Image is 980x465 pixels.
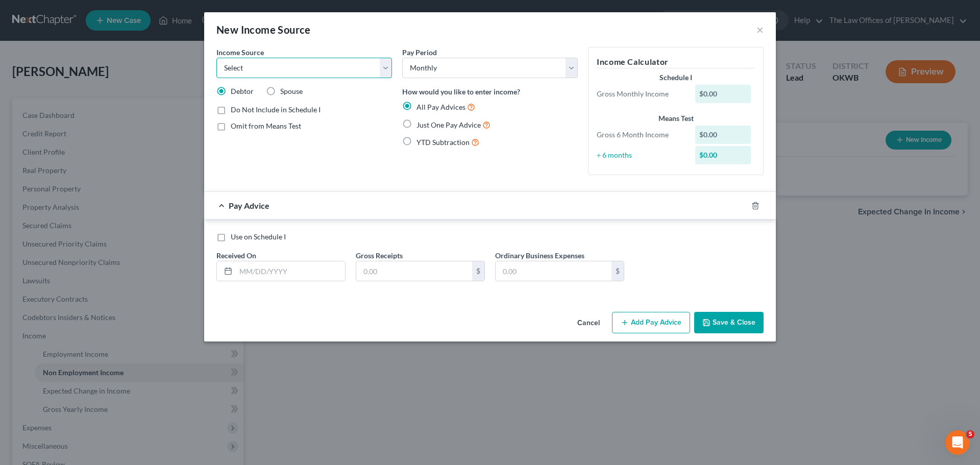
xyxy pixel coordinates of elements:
[592,130,690,140] div: Gross 6 Month Income
[472,261,484,281] div: $
[236,261,345,281] input: MM/DD/YYYY
[402,86,520,97] label: How would you like to enter income?
[966,430,974,438] span: 5
[416,120,481,129] span: Just One Pay Advice
[356,261,472,281] input: 0.00
[612,312,690,333] button: Add Pay Advice
[231,121,301,130] span: Omit from Means Test
[756,23,764,36] button: ×
[611,261,624,281] div: $
[416,138,470,146] span: YTD Subtraction
[231,87,254,95] span: Debtor
[597,56,755,68] h5: Income Calculator
[216,251,256,260] span: Received On
[569,313,608,333] button: Cancel
[496,261,611,281] input: 0.00
[231,105,321,114] span: Do Not Include in Schedule I
[356,250,403,261] label: Gross Receipts
[695,85,751,103] div: $0.00
[402,47,437,58] label: Pay Period
[695,146,751,164] div: $0.00
[597,72,755,83] div: Schedule I
[216,22,311,37] div: New Income Source
[280,87,303,95] span: Spouse
[216,48,264,57] span: Income Source
[229,201,269,210] span: Pay Advice
[945,430,970,455] iframe: Intercom live chat
[495,250,584,261] label: Ordinary Business Expenses
[592,89,690,99] div: Gross Monthly Income
[695,126,751,144] div: $0.00
[231,232,286,241] span: Use on Schedule I
[416,103,465,111] span: All Pay Advices
[694,312,764,333] button: Save & Close
[592,150,690,160] div: ÷ 6 months
[597,113,755,124] div: Means Test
